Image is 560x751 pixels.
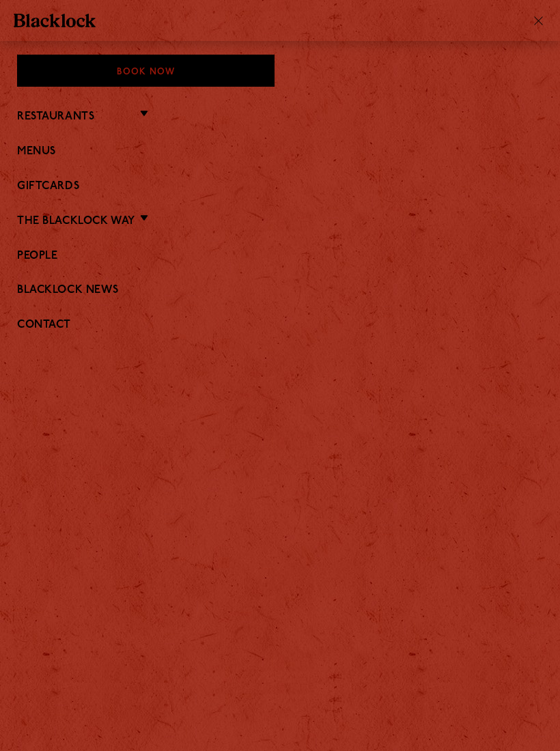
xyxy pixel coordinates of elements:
[17,250,543,263] a: People
[17,319,543,332] a: Contact
[17,284,543,297] a: Blacklock News
[17,55,275,87] div: Book Now
[17,111,94,124] a: Restaurants
[17,180,543,193] a: Giftcards
[17,215,135,228] a: The Blacklock Way
[17,145,543,158] a: Menus
[14,14,96,27] img: BL_Textured_Logo-footer-cropped.svg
